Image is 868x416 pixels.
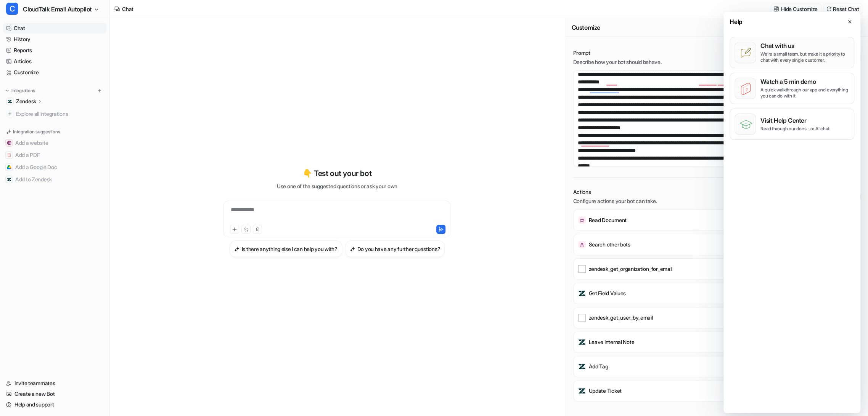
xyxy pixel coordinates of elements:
[760,51,849,63] p: We’re a small team, but make it a priority to chat with every single customer.
[277,182,397,190] p: Use one of the suggested questions or ask your own
[345,240,445,257] button: Do you have any further questions?Do you have any further questions?
[578,314,586,322] img: zendesk_get_user_by_email icon
[578,363,586,370] img: Add Tag icon
[23,4,92,14] span: CloudTalk Email Autopilot
[122,5,133,13] div: Chat
[3,161,106,173] button: Add a Google DocAdd a Google Doc
[589,338,635,346] p: Leave Internal Note
[771,3,821,14] button: Hide Customize
[730,17,742,26] span: Help
[3,173,106,186] button: Add to ZendeskAdd to Zendesk
[230,240,342,257] button: Is there anything else I can help you with?Is there anything else I can help you with?
[234,246,240,252] img: Is there anything else I can help you with?
[3,109,106,119] a: Explore all integrations
[3,389,106,399] a: Create a new Bot
[589,314,653,322] p: zendesk_get_user_by_email
[578,290,586,297] img: Get Field Values icon
[7,153,11,157] img: Add a PDF
[6,110,14,118] img: explore all integrations
[97,88,102,93] img: menu_add.svg
[773,6,779,12] img: customize
[3,149,106,161] button: Add a PDFAdd a PDF
[578,216,586,224] img: Read Document icon
[760,87,849,99] p: A quick walkthrough our app and everything you can do with it.
[781,5,818,13] p: Hide Customize
[589,363,608,370] p: Add Tag
[3,45,106,56] a: Reports
[589,387,622,395] p: Update Ticket
[7,165,11,170] img: Add a Google Doc
[573,188,657,196] p: Actions
[8,99,12,104] img: Zendesk
[826,6,831,12] img: reset
[578,241,586,248] img: Search other bots icon
[3,34,106,45] a: History
[578,338,586,346] img: Leave Internal Note icon
[16,98,36,105] p: Zendesk
[303,168,371,179] p: 👇 Test out your bot
[730,109,854,140] button: Visit Help CenterRead through our docs - or AI chat.
[5,88,10,93] img: expand menu
[350,246,355,252] img: Do you have any further questions?
[357,245,440,253] h3: Do you have any further questions?
[3,23,106,34] a: Chat
[589,290,626,297] p: Get Field Values
[589,216,627,224] p: Read Document
[824,3,862,14] button: Reset Chat
[13,128,60,135] p: Integration suggestions
[11,88,35,94] p: Integrations
[573,197,657,205] p: Configure actions your bot can take.
[730,73,854,104] button: Watch a 5 min demoA quick walkthrough our app and everything you can do with it.
[3,137,106,149] button: Add a websiteAdd a website
[6,3,18,15] span: C
[760,78,849,85] p: Watch a 5 min demo
[3,67,106,78] a: Customize
[3,378,106,389] a: Invite teammates
[573,49,662,57] p: Prompt
[760,42,849,50] p: Chat with us
[760,126,830,132] p: Read through our docs - or AI chat.
[578,265,586,273] img: zendesk_get_organization_for_email icon
[578,387,586,395] img: Update Ticket icon
[589,265,672,273] p: zendesk_get_organization_for_email
[3,56,106,67] a: Articles
[573,58,662,66] p: Describe how your bot should behave.
[3,399,106,410] a: Help and support
[242,245,338,253] h3: Is there anything else I can help you with?
[730,37,854,68] button: Chat with usWe’re a small team, but make it a priority to chat with every single customer.
[7,177,11,182] img: Add to Zendesk
[16,108,103,120] span: Explore all integrations
[3,87,37,94] button: Integrations
[572,24,600,31] h2: Customize
[760,117,830,124] p: Visit Help Center
[573,70,854,166] textarea: To enrich screen reader interactions, please activate Accessibility in Grammarly extension settings
[589,241,630,248] p: Search other bots
[7,141,11,145] img: Add a website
